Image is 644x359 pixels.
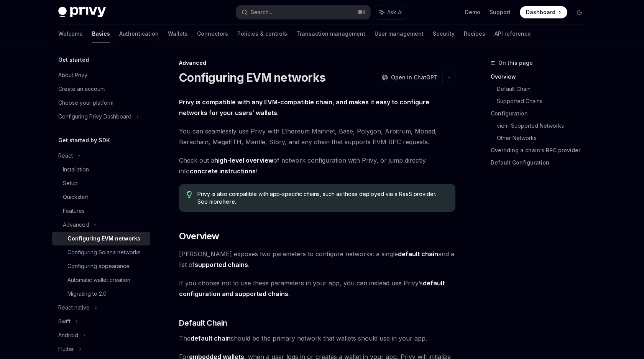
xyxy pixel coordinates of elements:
[179,278,455,299] span: If you choose not to use these parameters in your app, you can instead use Privy’s .
[491,156,592,169] a: Default Configuration
[119,25,159,43] a: Authentication
[358,9,366,15] span: ⌘ K
[526,8,555,16] span: Dashboard
[63,165,89,174] div: Installation
[179,230,219,242] span: Overview
[63,206,85,216] div: Features
[67,289,107,298] div: Migrating to 2.0
[573,6,586,18] button: Toggle dark mode
[67,275,130,285] div: Automatic wallet creation
[179,59,455,67] div: Advanced
[52,204,150,218] a: Features
[497,95,592,107] a: Supported Chains
[179,249,455,270] span: [PERSON_NAME] exposes two parameters to configure networks: a single and a list of .
[58,344,74,354] div: Flutter
[58,331,78,340] div: Android
[497,132,592,144] a: Other Networks
[52,163,150,176] a: Installation
[58,136,110,145] h5: Get started by SDK
[58,71,87,80] div: About Privy
[520,6,567,18] a: Dashboard
[52,190,150,204] a: Quickstart
[52,68,150,82] a: About Privy
[377,71,442,84] button: Open in ChatGPT
[63,220,89,229] div: Advanced
[237,25,287,43] a: Policies & controls
[63,179,78,188] div: Setup
[67,234,140,243] div: Configuring EVM networks
[222,198,235,205] a: here
[490,8,511,16] a: Support
[491,144,592,156] a: Overriding a chain’s RPC provider
[374,5,408,19] button: Ask AI
[398,250,438,258] a: default chain
[58,84,105,94] div: Create an account
[197,190,448,206] span: Privy is also compatible with app-specific chains, such as those deployed via a RaaS provider. Se...
[464,25,485,43] a: Recipes
[52,232,150,245] a: Configuring EVM networks
[58,303,90,312] div: React native
[251,8,272,17] div: Search...
[190,167,256,175] a: concrete instructions
[179,333,455,344] span: The should be the primary network that wallets should use in your app.
[58,55,89,64] h5: Get started
[63,193,88,202] div: Quickstart
[491,71,592,83] a: Overview
[236,5,370,19] button: Search...⌘K
[187,191,192,198] svg: Tip
[58,317,71,326] div: Swift
[195,261,248,269] a: supported chains
[387,8,402,16] span: Ask AI
[179,98,429,117] strong: Privy is compatible with any EVM-compatible chain, and makes it easy to configure networks for yo...
[52,287,150,301] a: Migrating to 2.0
[497,83,592,95] a: Default Chain
[52,259,150,273] a: Configuring appearance
[52,96,150,110] a: Choose your platform
[296,25,365,43] a: Transaction management
[398,250,438,258] strong: default chain
[179,126,455,147] span: You can seamlessly use Privy with Ethereum Mainnet, Base, Polygon, Arbitrum, Monad, Berachain, Me...
[179,155,455,176] span: Check out a of network configuration with Privy, or jump directly into !
[67,248,141,257] div: Configuring Solana networks
[67,262,130,271] div: Configuring appearance
[197,25,228,43] a: Connectors
[58,7,106,18] img: dark logo
[58,25,83,43] a: Welcome
[52,176,150,190] a: Setup
[465,8,480,16] a: Demo
[179,71,325,84] h1: Configuring EVM networks
[168,25,188,43] a: Wallets
[498,58,533,68] span: On this page
[497,120,592,132] a: viem-Supported Networks
[191,334,231,342] strong: default chain
[52,82,150,96] a: Create an account
[491,107,592,120] a: Configuration
[58,151,73,160] div: React
[58,98,113,107] div: Choose your platform
[179,318,227,328] span: Default Chain
[52,245,150,259] a: Configuring Solana networks
[375,25,424,43] a: User management
[92,25,110,43] a: Basics
[52,273,150,287] a: Automatic wallet creation
[58,112,131,121] div: Configuring Privy Dashboard
[433,25,455,43] a: Security
[214,156,273,165] a: high-level overview
[391,74,438,81] span: Open in ChatGPT
[495,25,531,43] a: API reference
